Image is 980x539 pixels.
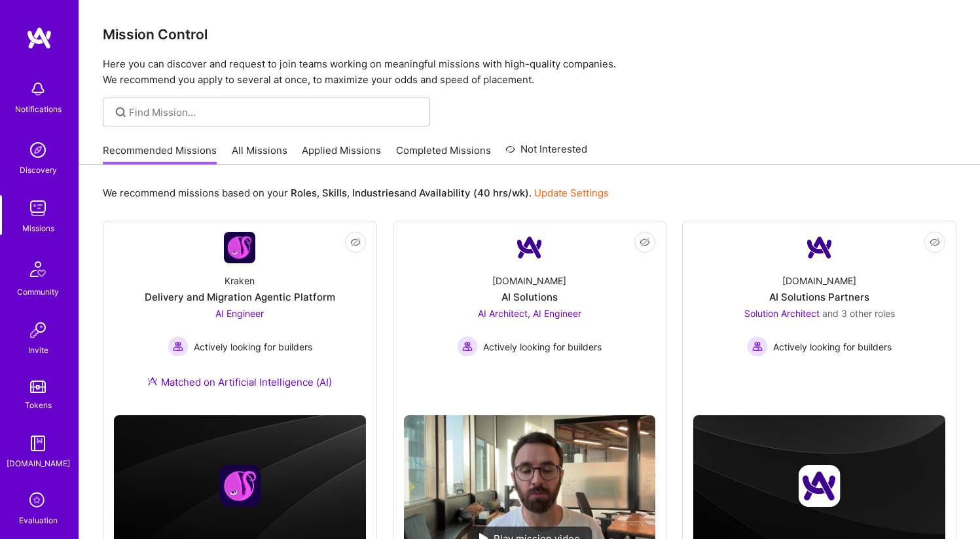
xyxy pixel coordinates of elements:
[26,489,50,513] i: icon SelectionTeam
[930,237,940,248] i: icon EyeClosed
[17,285,59,299] div: Community
[25,195,51,221] img: teamwork
[103,26,956,43] h3: Mission Control
[291,187,317,199] b: Roles
[114,232,366,405] a: Company LogoKrakenDelivery and Migration Agentic PlatformAI Engineer Actively looking for builder...
[129,105,420,119] input: Find Mission...
[302,143,381,165] a: Applied Missions
[804,232,835,263] img: Company Logo
[224,232,255,263] img: Company Logo
[225,274,255,288] div: Kraken
[747,336,768,357] img: Actively looking for builders
[419,187,529,199] b: Availability (40 hrs/wk)
[501,290,558,304] div: AI Solutions
[534,187,609,199] a: Update Settings
[483,340,602,354] span: Actively looking for builders
[20,163,57,177] div: Discovery
[822,308,895,319] span: and 3 other roles
[103,186,609,200] p: We recommend missions based on your , , and .
[103,143,217,165] a: Recommended Missions
[168,336,189,357] img: Actively looking for builders
[492,274,566,288] div: [DOMAIN_NAME]
[113,105,128,120] i: icon SearchGrey
[28,343,48,357] div: Invite
[25,76,51,102] img: bell
[782,274,856,288] div: [DOMAIN_NAME]
[103,56,956,88] p: Here you can discover and request to join teams working on meaningful missions with high-quality ...
[147,375,332,389] div: Matched on Artificial Intelligence (AI)
[640,237,650,248] i: icon EyeClosed
[693,232,945,389] a: Company Logo[DOMAIN_NAME]AI Solutions PartnersSolution Architect and 3 other rolesActively lookin...
[22,253,54,285] img: Community
[25,430,51,456] img: guide book
[15,102,62,116] div: Notifications
[396,143,491,165] a: Completed Missions
[404,232,656,405] a: Company Logo[DOMAIN_NAME]AI SolutionsAI Architect, AI Engineer Actively looking for buildersActiv...
[7,456,70,470] div: [DOMAIN_NAME]
[25,398,52,412] div: Tokens
[145,290,335,304] div: Delivery and Migration Agentic Platform
[769,290,869,304] div: AI Solutions Partners
[219,465,261,507] img: Company logo
[322,187,347,199] b: Skills
[147,376,158,386] img: Ateam Purple Icon
[25,137,51,163] img: discovery
[773,340,892,354] span: Actively looking for builders
[350,237,361,248] i: icon EyeClosed
[505,141,587,165] a: Not Interested
[352,187,399,199] b: Industries
[744,308,820,319] span: Solution Architect
[22,221,54,235] div: Missions
[514,232,545,263] img: Company Logo
[478,308,581,319] span: AI Architect, AI Engineer
[26,26,52,50] img: logo
[19,513,58,527] div: Evaluation
[457,336,478,357] img: Actively looking for builders
[799,465,841,507] img: Company logo
[25,317,51,343] img: Invite
[215,308,264,319] span: AI Engineer
[194,340,312,354] span: Actively looking for builders
[232,143,287,165] a: All Missions
[30,381,46,393] img: tokens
